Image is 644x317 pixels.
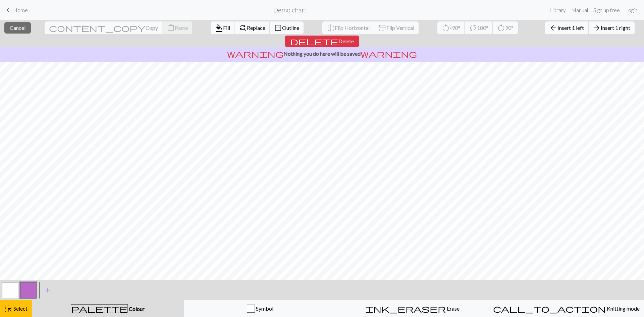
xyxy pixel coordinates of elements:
span: Insert 1 right [601,24,630,31]
a: Manual [569,3,591,17]
button: Copy [45,21,163,34]
a: Library [547,3,569,17]
button: Knitting mode [489,300,644,317]
span: keyboard_arrow_left [4,5,12,15]
span: border_outer [274,23,282,33]
button: Fill [211,21,235,34]
span: call_to_action [493,304,606,313]
span: highlight_alt [4,304,12,313]
span: warning [361,49,417,58]
button: Colour [32,300,184,317]
span: Delete [338,38,354,44]
span: Flip Horizontal [335,24,370,31]
span: Symbol [255,305,273,312]
span: add [44,285,52,295]
span: Copy [146,24,158,31]
span: content_copy [49,23,146,33]
span: Erase [446,305,460,312]
button: Flip Horizontal [322,21,374,34]
button: Delete [285,36,359,47]
a: Sign up free [591,3,623,17]
button: Erase [336,300,489,317]
a: Login [623,3,640,17]
span: Outline [282,24,299,31]
button: Insert 1 left [545,21,589,34]
span: Fill [223,24,230,31]
span: 90° [505,24,514,31]
span: arrow_back [549,23,557,33]
button: Cancel [4,22,31,34]
span: Flip Vertical [386,24,414,31]
span: rotate_right [497,23,505,33]
button: Replace [234,21,270,34]
span: warning [227,49,283,58]
button: Flip Vertical [374,21,419,34]
span: Cancel [10,24,25,31]
span: rotate_left [442,23,450,33]
span: Colour [128,306,145,312]
span: sync [469,23,477,33]
p: Nothing you do here will be saved [3,50,641,58]
span: ink_eraser [365,304,446,313]
span: Home [13,7,28,13]
button: 90° [493,21,518,34]
span: Replace [247,24,265,31]
h2: Demo chart [273,6,307,14]
span: Insert 1 left [557,24,584,31]
span: flip [378,24,387,32]
span: format_color_fill [215,23,223,33]
span: arrow_forward [593,23,601,33]
span: delete [290,37,338,46]
button: Insert 1 right [588,21,635,34]
span: Select [12,305,28,312]
span: flip [327,23,335,33]
span: -90° [450,24,460,31]
span: 180° [477,24,488,31]
span: find_replace [239,23,247,33]
button: -90° [437,21,465,34]
button: 180° [465,21,493,34]
button: Symbol [184,300,336,317]
a: Home [4,4,28,16]
span: palette [71,304,127,313]
span: Knitting mode [606,305,640,312]
button: Outline [270,21,304,34]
